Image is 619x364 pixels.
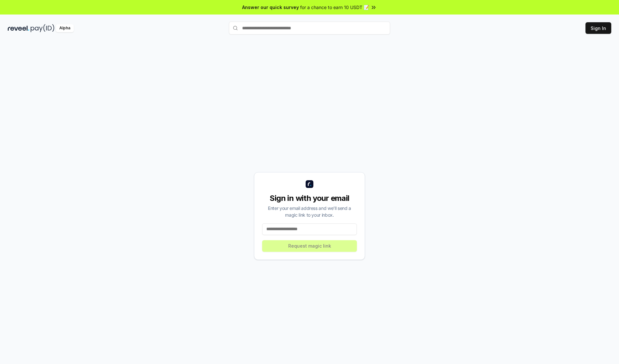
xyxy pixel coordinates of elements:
img: reveel_dark [8,24,29,32]
span: for a chance to earn 10 USDT 📝 [300,4,369,11]
img: pay_id [31,24,54,32]
img: logo_small [306,180,313,188]
span: Answer our quick survey [242,4,299,11]
button: Sign In [585,22,611,34]
div: Sign in with your email [262,193,357,203]
div: Enter your email address and we’ll send a magic link to your inbox. [262,205,357,218]
div: Alpha [56,24,74,32]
